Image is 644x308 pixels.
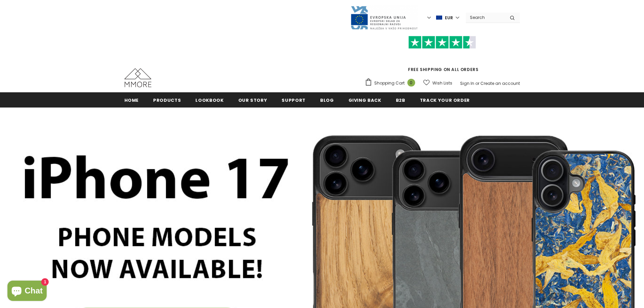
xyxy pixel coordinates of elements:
[124,97,139,103] span: Home
[420,97,470,103] span: Track your order
[445,15,453,21] span: EUR
[195,97,223,103] span: Lookbook
[238,92,267,108] a: Our Story
[153,97,181,103] span: Products
[423,77,452,89] a: Wish Lists
[349,92,381,108] a: Giving back
[475,80,479,86] span: or
[320,92,334,108] a: Blog
[374,80,405,87] span: Shopping Cart
[282,97,306,103] span: support
[195,92,223,108] a: Lookbook
[5,281,49,303] inbox-online-store-chat: Shopify online store chat
[460,80,474,86] a: Sign In
[350,15,418,20] a: Javni Razpis
[466,13,505,22] input: Search Site
[396,92,405,108] a: B2B
[282,92,306,108] a: support
[320,97,334,103] span: Blog
[408,36,476,49] img: Trust Pilot Stars
[238,97,267,103] span: Our Story
[365,39,520,72] span: FREE SHIPPING ON ALL ORDERS
[480,80,520,86] a: Create an account
[124,92,139,108] a: Home
[407,79,415,87] span: 0
[420,92,470,108] a: Track your order
[365,78,419,88] a: Shopping Cart 0
[396,97,405,103] span: B2B
[153,92,181,108] a: Products
[432,80,452,87] span: Wish Lists
[124,68,151,87] img: MMORE Cases
[349,97,381,103] span: Giving back
[350,5,418,30] img: Javni Razpis
[365,49,520,66] iframe: Customer reviews powered by Trustpilot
